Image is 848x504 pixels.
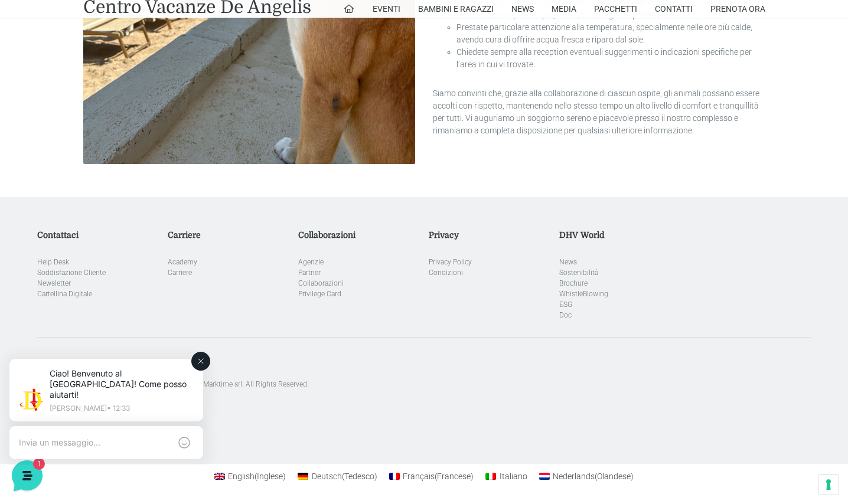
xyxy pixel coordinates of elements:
span: ( [595,472,597,481]
a: [PERSON_NAME]Ciao! Benvenuto al [GEOGRAPHIC_DATA]! Come posso aiutarti!2 min fa1 [14,109,222,144]
a: Apri Centro Assistenza [126,196,217,205]
a: Nederlands(Olandese) [533,469,640,484]
a: Agenzie [298,258,324,266]
iframe: Customerly Messenger Launcher [9,458,45,493]
span: 1 [118,378,126,386]
p: La nostra missione è rendere la tua esperienza straordinaria! [9,52,198,76]
h5: Carriere [168,230,289,240]
p: [PERSON_NAME] • 12:33 [57,60,201,67]
span: Inglese [255,472,286,481]
a: Newsletter [37,279,71,287]
img: light [26,44,50,67]
span: Nederlands [553,472,595,481]
h5: Privacy [429,230,550,240]
img: light [19,114,43,138]
span: Le tue conversazioni [19,94,100,104]
a: Privacy Policy [429,258,472,266]
span: ( [435,472,437,481]
span: Inizia una conversazione [77,156,174,165]
span: Olandese [595,472,634,481]
span: ( [342,472,344,481]
a: Carriere [168,269,192,277]
button: Home [9,379,82,406]
a: English(Inglese) [208,469,292,484]
li: Prestate particolare attenzione alla temperatura, specialmente nelle ore più calde, avendo cura d... [456,21,765,46]
a: Partner [298,269,321,277]
h5: Collaborazioni [298,230,420,240]
a: Collaborazioni [298,279,344,287]
span: ) [374,472,377,481]
a: Soddisfazione Cliente [37,269,106,277]
button: Inizia una conversazione [19,149,217,172]
li: Chiedete sempre alla reception eventuali suggerimenti o indicazioni specifiche per l’area in cui ... [456,46,765,71]
span: 1 [206,127,217,139]
a: Doc [559,311,572,319]
a: Privilege Card [298,290,341,298]
button: 1Messaggi [82,379,155,406]
p: Home [35,395,56,406]
a: Help Desk [37,258,69,266]
button: Le tue preferenze relative al consenso per le tecnologie di tracciamento [818,474,839,495]
p: Aiuto [182,395,199,406]
a: ESG [559,300,572,309]
span: English [228,472,255,481]
p: Ciao! Benvenuto al [GEOGRAPHIC_DATA]! Come posso aiutarti! [50,127,184,139]
span: Francese [435,472,474,481]
p: 2 min fa [191,113,217,124]
a: Condizioni [429,269,463,277]
a: WhistleBlowing [559,290,608,298]
a: Brochure [559,279,588,287]
a: Français(Francese) [383,469,480,484]
a: Cartellina Digitale [37,290,92,298]
p: Messaggi [102,395,134,406]
p: Siamo convinti che, grazie alla collaborazione di ciascun ospite, gli animali possano essere acco... [433,87,765,137]
span: ( [255,472,257,481]
a: Academy [168,258,197,266]
button: Aiuto [154,379,227,406]
span: Français [403,472,435,481]
span: ) [283,472,286,481]
span: ) [631,472,634,481]
a: [DEMOGRAPHIC_DATA] tutto [105,94,217,104]
input: Cerca un articolo... [27,221,193,233]
p: Ciao! Benvenuto al [GEOGRAPHIC_DATA]! Come posso aiutarti! [57,24,201,55]
h2: Ciao da De Angelis Resort 👋 [9,9,198,47]
h5: DHV World [559,230,681,240]
span: [PERSON_NAME] [50,113,184,125]
h5: Contattaci [37,230,159,240]
a: Italiano [480,469,533,484]
span: ) [471,472,474,481]
span: Deutsch [312,472,342,481]
span: Italiano [500,472,527,481]
a: News [559,258,577,266]
a: Deutsch(Tedesco) [292,469,383,484]
a: Sostenibilità [559,269,598,277]
p: [GEOGRAPHIC_DATA]. Designed with special care by Marktime srl. All Rights Reserved. [37,379,811,390]
span: Tedesco [342,472,377,481]
span: Trova una risposta [19,196,92,205]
